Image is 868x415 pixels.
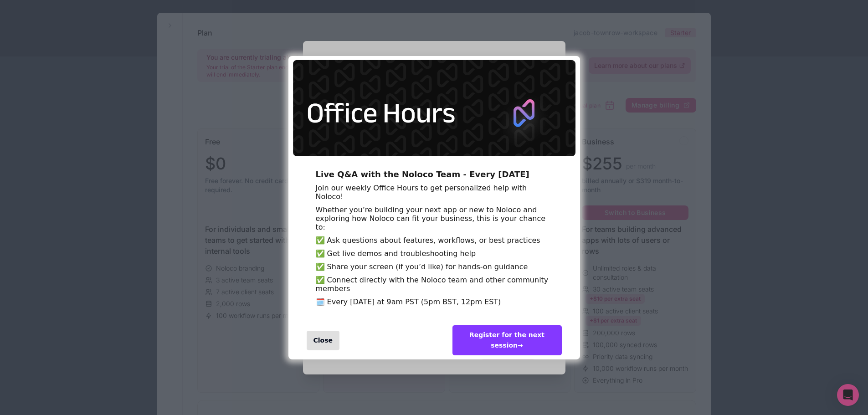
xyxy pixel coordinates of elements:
[316,262,528,271] span: ✅ Share your screen (if you’d like) for hands-on guidance
[293,60,575,156] img: 5446233340985343.png
[316,249,476,258] span: ✅ Get live demos and troubleshooting help
[316,169,529,179] span: Live Q&A with the Noloco Team - Every [DATE]
[316,276,549,293] span: ✅ Connect directly with the Noloco team and other community members
[316,184,527,201] span: Join our weekly Office Hours to get personalized help with Noloco!
[316,236,540,245] span: ✅ Ask questions about features, workflows, or best practices
[316,297,501,306] span: 🗓️ Every [DATE] at 9am PST (5pm BST, 12pm EST)
[452,325,562,355] div: Register for the next session →
[307,331,340,350] div: Close
[288,56,580,359] div: entering modal
[316,205,546,231] span: Whether you’re building your next app or new to Noloco and exploring how Noloco can fit your busi...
